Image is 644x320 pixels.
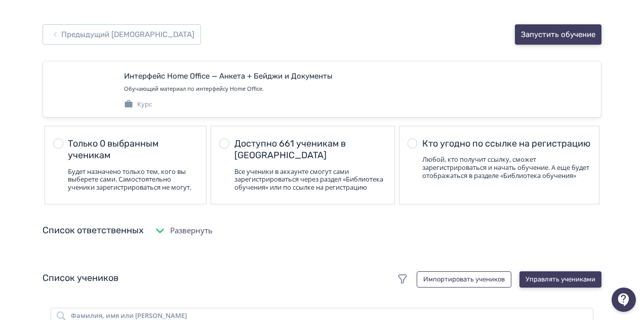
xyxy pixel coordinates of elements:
div: Курс [124,99,152,110]
div: Интерфейс Home Office — Анкета + Бейджи и Документы [124,70,333,82]
div: Будет назначено только тем, кого вы выберете сами. Самостоятельно ученики зарегистрироваться не м... [68,168,198,192]
button: Импортировать учеников [417,271,511,288]
button: Предыдущий [DEMOGRAPHIC_DATA] [43,24,201,45]
button: Развернуть [152,221,215,241]
div: Кто угодно по ссылке на регистрацию [422,138,591,150]
button: Запустить обучение [515,24,601,45]
div: Список ответственных [43,224,144,237]
div: Все ученики в аккаунте смогут сами зарегистрироваться через раздел «Библиотека обучения» или по с... [234,168,386,192]
div: Любой, кто получит ссылку, сможет зарегистрироваться и начать обучение. А еще будет отображаться ... [422,156,591,180]
span: Развернуть [170,225,213,236]
div: Обучающий материал по интерфейсу Home Office. [124,85,593,93]
div: Список учеников [43,271,601,288]
button: Управлять учениками [519,271,601,288]
div: Доступно 661 ученикам в [GEOGRAPHIC_DATA] [234,138,386,162]
div: Только 0 выбранным ученикам [68,138,198,162]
